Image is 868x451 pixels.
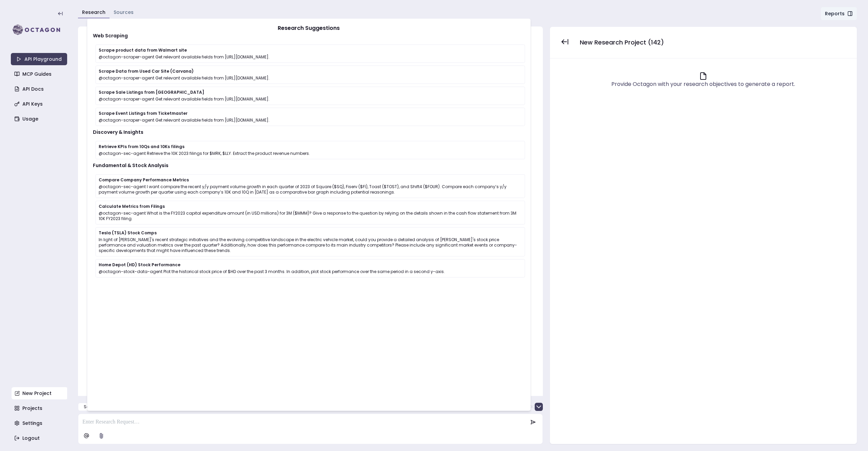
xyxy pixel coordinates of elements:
img: logo-rect-yK7x_WSZ.svg [11,23,67,37]
p: Fundamental & Stock Analysis [93,162,525,169]
button: Scrape product data from Walmart site [78,403,172,411]
p: Scrape Sale Listings from [GEOGRAPHIC_DATA] [99,90,522,95]
a: Projects [12,402,68,414]
p: Scrape Event Listings from Ticketmaster [99,111,522,116]
button: New Research Project (142) [574,35,669,50]
a: API Docs [12,83,68,95]
a: API Keys [12,98,68,110]
p: Web Scraping [93,32,525,39]
a: MCP Guides [12,68,68,80]
p: Retrieve KPIs from 10Qs and 10Ks filings [99,144,522,149]
a: Logout [12,432,68,444]
p: @octagon-scraper-agent Get relevant available fields from [URL][DOMAIN_NAME]. [99,118,522,123]
a: Research [82,9,105,16]
p: Scrape product data from Walmart site [99,48,522,53]
a: Settings [12,417,68,429]
p: @octagon-scraper-agent Get relevant available fields from [URL][DOMAIN_NAME]. [99,54,522,60]
p: @octagon-sec-agent Retrieve the 10K 2023 filings for $MRK, $LLY. Extract the product revenue numb... [99,151,522,156]
p: @octagon-scraper-agent Get relevant available fields from [URL][DOMAIN_NAME]. [99,75,522,81]
p: In light of [PERSON_NAME]'s recent strategic initiatives and the evolving competitive landscape i... [99,237,522,253]
p: @octagon-sec-agent I want compare the recent y/y payment volume growth in each quarter of 2023 of... [99,184,522,195]
a: API Playground [11,53,67,65]
a: Usage [12,113,68,125]
div: Provide Octagon with your research objectives to generate a report. [611,80,795,88]
p: Tesla (TSLA) Stock Comps [99,230,522,236]
p: Research Suggestions [93,24,525,32]
a: Sources [114,9,134,16]
p: @octagon-stock-data-agent Plot the historical stock price of $HD over the past 3 months. In addit... [99,269,522,274]
p: Calculate Metrics from Filings [99,204,522,209]
p: @octagon-sec-agent What is the FY2023 capital expenditure amount (in USD millions) for 3M ($MMM)?... [99,211,522,221]
p: @octagon-scraper-agent Get relevant available fields from [URL][DOMAIN_NAME]. [99,96,522,102]
a: New Project [12,387,68,399]
button: Reports [821,7,857,20]
p: Home Depot (HD) Stock Performance [99,262,522,268]
p: Scrape Data from Used Car Site (Carvana) [99,69,522,74]
p: Compare Company Performance Metrics [99,177,522,183]
p: Discovery & Insights [93,129,525,136]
